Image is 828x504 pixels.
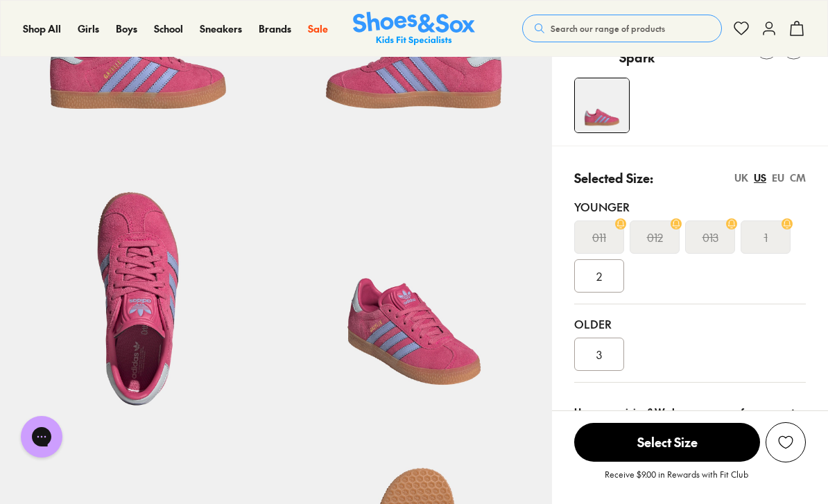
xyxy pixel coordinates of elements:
div: Unsure on sizing? We have a range of resources to help [574,405,806,434]
div: US [754,171,766,185]
div: Younger [574,198,806,215]
span: Sneakers [200,21,242,35]
div: Older [574,315,806,332]
a: Sale [308,21,328,36]
a: Brands [259,21,291,36]
a: Shop All [23,21,61,36]
img: SNS_Logo_Responsive.svg [353,12,475,46]
span: Select Size [574,423,760,462]
s: 1 [764,229,768,245]
img: 7-548002_1 [276,144,552,420]
a: Sneakers [200,21,242,36]
iframe: Gorgias live chat messenger [14,411,69,462]
button: Search our range of products [522,15,722,42]
s: 012 [647,229,663,245]
p: Selected Size: [574,168,653,187]
p: Receive $9.00 in Rewards with Fit Club [605,468,748,493]
span: School [154,21,183,35]
img: 4-547999_1 [575,78,629,132]
div: EU [772,171,784,185]
span: Brands [259,21,291,35]
span: Girls [78,21,99,35]
button: Add to Wishlist [766,422,806,462]
span: 3 [596,346,602,363]
span: Search our range of products [551,22,665,35]
span: Boys [116,21,137,35]
a: School [154,21,183,36]
span: Shop All [23,21,61,35]
a: Shoes & Sox [353,12,475,46]
span: Sale [308,21,328,35]
a: Boys [116,21,137,36]
s: 013 [702,229,718,245]
span: 2 [596,268,602,284]
button: Select Size [574,422,760,462]
div: CM [790,171,806,185]
a: Girls [78,21,99,36]
div: UK [734,171,748,185]
s: 011 [592,229,606,245]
